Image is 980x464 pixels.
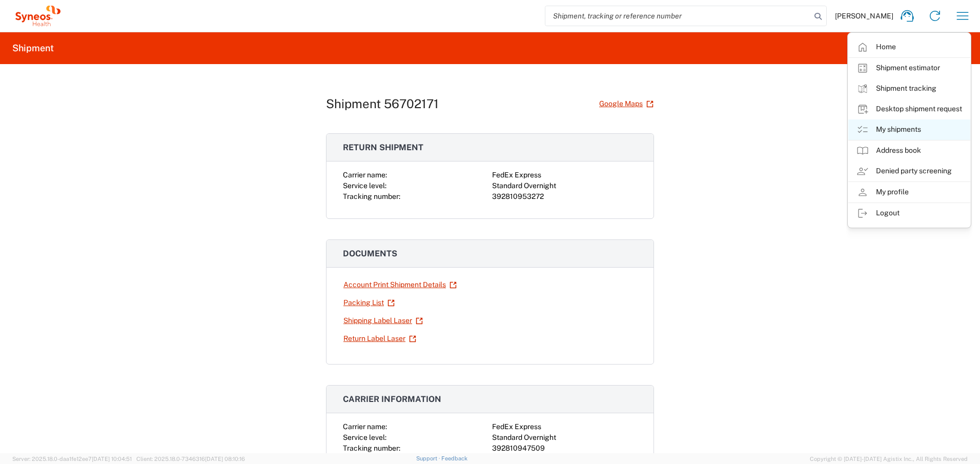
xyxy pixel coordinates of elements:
[12,42,54,54] h2: Shipment
[492,443,637,454] div: 392810947509
[92,456,132,462] span: [DATE] 10:04:51
[441,455,467,461] a: Feedback
[492,191,637,202] div: 392810953272
[343,312,423,330] a: Shipping Label Laser
[492,432,637,443] div: Standard Overnight
[343,171,387,179] span: Carrier name:
[343,394,441,404] span: Carrier information
[848,140,970,161] a: Address book
[343,276,457,294] a: Account Print Shipment Details
[848,99,970,119] a: Desktop shipment request
[343,422,387,431] span: Carrier name:
[416,455,442,461] a: Support
[848,119,970,140] a: My shipments
[492,170,637,180] div: FedEx Express
[835,11,893,21] span: [PERSON_NAME]
[343,444,400,452] span: Tracking number:
[343,143,423,152] span: Return shipment
[12,456,132,462] span: Server: 2025.18.0-daa1fe12ee7
[343,192,400,200] span: Tracking number:
[343,249,397,258] span: Documents
[545,6,811,26] input: Shipment, tracking or reference number
[343,433,386,441] span: Service level:
[848,161,970,181] a: Denied party screening
[343,294,395,312] a: Packing List
[848,182,970,203] a: My profile
[205,456,245,462] span: [DATE] 08:10:16
[599,95,654,113] a: Google Maps
[343,181,386,190] span: Service level:
[492,421,637,432] div: FedEx Express
[136,456,245,462] span: Client: 2025.18.0-7346316
[343,330,417,348] a: Return Label Laser
[492,180,637,191] div: Standard Overnight
[326,96,439,111] h1: Shipment 56702171
[848,78,970,99] a: Shipment tracking
[848,203,970,224] a: Logout
[848,58,970,78] a: Shipment estimator
[848,37,970,57] a: Home
[810,454,968,463] span: Copyright © [DATE]-[DATE] Agistix Inc., All Rights Reserved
